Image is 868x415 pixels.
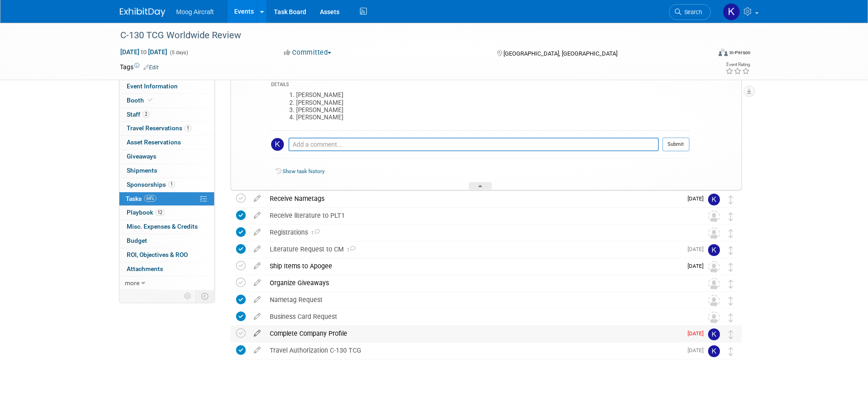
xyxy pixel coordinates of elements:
div: Receive literature to PLT1 [265,208,690,223]
img: Kathryn Germony [708,328,720,340]
span: [GEOGRAPHIC_DATA], [GEOGRAPHIC_DATA] [503,50,617,57]
a: edit [249,211,265,220]
a: Giveaways [119,150,214,164]
a: edit [249,228,265,236]
i: Move task [729,263,733,272]
span: Asset Reservations [127,138,181,146]
i: Move task [729,229,733,238]
div: Receive Nametags [265,191,682,206]
div: C-130 TCG Worldwide Review [117,27,697,44]
a: Travel Reservations1 [119,122,214,135]
i: Move task [729,347,733,356]
a: Budget [119,234,214,248]
i: Move task [729,313,733,322]
a: edit [249,245,265,253]
img: Unassigned [708,295,720,307]
span: 1 [308,230,320,236]
img: Kelsey Blackley [708,194,720,205]
div: In-Person [729,49,750,56]
a: edit [249,262,265,270]
span: Giveaways [127,153,156,160]
td: Toggle Event Tabs [195,290,214,302]
span: [DATE] [688,330,708,337]
span: 12 [155,209,164,216]
img: Format-Inperson.png [719,49,728,56]
a: Attachments [119,262,214,276]
li: [PERSON_NAME] [296,92,689,99]
span: Budget [127,237,147,244]
span: [DATE] [688,263,708,269]
a: Misc. Expenses & Credits [119,220,214,234]
span: (5 days) [169,50,188,56]
span: Attachments [127,265,163,272]
span: 1 [168,181,175,188]
span: Search [681,9,702,15]
a: Sponsorships1 [119,178,214,192]
button: Submit [663,138,689,151]
a: ROI, Objectives & ROO [119,248,214,262]
div: Nametag Request [265,292,690,307]
a: Show task history [282,168,324,174]
span: 1 [344,247,355,253]
span: Staff [127,111,149,118]
img: Unassigned [708,210,720,222]
span: Misc. Expenses & Credits [127,223,198,230]
li: [PERSON_NAME] [296,107,689,114]
div: Ship Items to Apogee [265,258,682,274]
span: Booth [127,97,154,104]
img: Kelsey Blackley [708,244,720,256]
a: Search [669,4,711,20]
img: Unassigned [708,312,720,323]
img: Unassigned [708,261,720,273]
a: edit [249,195,265,203]
a: more [119,277,214,290]
div: Literature Request to CM [265,241,682,257]
a: Booth [119,94,214,108]
a: edit [249,313,265,321]
a: Playbook12 [119,206,214,220]
span: more [125,279,139,287]
td: Personalize Event Tab Strip [180,290,196,302]
span: 1 [185,125,191,132]
i: Booth reservation complete [148,97,153,102]
button: Committed [281,48,335,57]
img: Kelsey Blackley [723,3,740,20]
div: Event Format [657,47,751,61]
span: 64% [144,195,156,202]
img: Kay Bostaph [708,345,720,357]
div: Organize Giveaways [265,275,690,291]
span: ROI, Objectives & ROO [127,251,188,258]
i: Move task [729,280,733,288]
img: ExhibitDay [120,8,165,17]
span: Tasks [126,195,156,202]
span: Shipments [127,167,157,174]
i: Move task [729,195,733,204]
span: to [139,48,148,56]
span: Event Information [127,82,178,90]
i: Move task [729,297,733,305]
img: Kelsey Blackley [271,138,284,151]
a: edit [249,279,265,287]
img: Unassigned [708,278,720,290]
span: Travel Reservations [127,124,191,132]
div: Event Rating [725,62,750,67]
div: Complete Company Profile [265,326,682,341]
li: [PERSON_NAME] [296,114,689,121]
span: Playbook [127,209,164,216]
span: 2 [143,111,149,118]
img: Unassigned [708,227,720,239]
a: edit [249,346,265,354]
li: [PERSON_NAME] [296,99,689,107]
a: Edit [144,64,159,71]
div: DETAILS [271,82,689,89]
a: Tasks64% [119,192,214,206]
a: Event Information [119,80,214,93]
span: Moog Aircraft [176,8,214,15]
a: Shipments [119,164,214,178]
span: Sponsorships [127,181,175,188]
span: [DATE] [688,246,708,252]
a: Asset Reservations [119,136,214,149]
td: Tags [120,62,159,72]
span: [DATE] [688,347,708,354]
i: Move task [729,212,733,221]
